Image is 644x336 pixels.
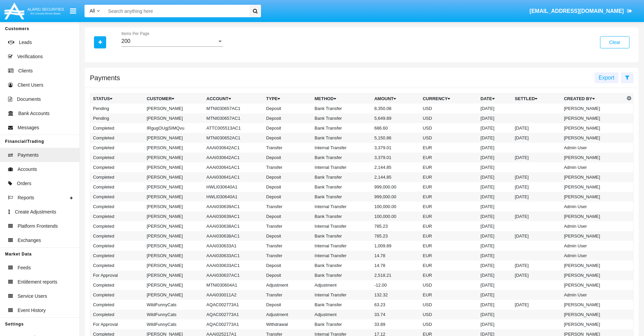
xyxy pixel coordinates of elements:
td: Completed [90,133,144,143]
td: [DATE] [478,153,512,162]
span: Messages [18,124,39,131]
td: Completed [90,143,144,153]
td: AAAI030633AC1 [204,251,264,261]
td: Deposit [263,192,312,202]
td: 100,000.00 [372,211,420,221]
td: Completed [90,162,144,172]
td: [PERSON_NAME] [144,221,204,231]
td: EUR [420,162,478,172]
td: AQAC002773A1 [204,319,264,329]
td: [DATE] [478,133,512,143]
td: Bank Transfer [312,192,372,202]
td: [DATE] [478,290,512,300]
span: Payments [18,152,39,159]
span: Accounts [18,166,37,173]
td: EUR [420,270,478,280]
td: [PERSON_NAME] [144,290,204,300]
td: 999,000.00 [372,192,420,202]
td: 999,000.00 [372,182,420,192]
th: Account [204,94,264,104]
td: AAAI030633A1 [204,241,264,251]
td: Completed [90,251,144,261]
span: Entitlement reports [18,278,57,286]
td: [PERSON_NAME] [144,104,204,113]
td: 100,000.00 [372,202,420,211]
td: [DATE] [512,153,561,162]
td: [PERSON_NAME] [144,251,204,261]
td: Completed [90,300,144,310]
td: USD [420,133,478,143]
td: Deposit [263,261,312,270]
td: 33.74 [372,310,420,319]
td: USD [420,319,478,329]
td: [DATE] [478,192,512,202]
td: For Approval [90,270,144,280]
td: AAAI030011A2 [204,290,264,300]
td: Bank Transfer [312,104,372,113]
td: Deposit [263,153,312,162]
span: Documents [17,96,41,103]
td: AAAI030642AC1 [204,153,264,162]
td: Adjustment [312,280,372,290]
th: Date [478,94,512,104]
td: [DATE] [478,202,512,211]
td: AAAI030639AC1 [204,211,264,221]
td: Bank Transfer [312,211,372,221]
td: [PERSON_NAME] [561,113,625,123]
td: USD [420,104,478,113]
td: Admin User [561,202,625,211]
td: Completed [90,221,144,231]
td: Deposit [263,231,312,241]
td: Pending [90,113,144,123]
td: MTNI030604A1 [204,280,264,290]
td: [DATE] [478,261,512,270]
th: Settled [512,94,561,104]
td: [PERSON_NAME] [561,280,625,290]
td: Deposit [263,113,312,123]
td: AAAI030641AC1 [204,162,264,172]
td: [DATE] [512,261,561,270]
td: ATTC005513AC1 [204,123,264,133]
td: Admin User [561,241,625,251]
span: Event History [18,307,46,314]
td: AQAC002773A1 [204,300,264,310]
td: Bank Transfer [312,113,372,123]
td: Bank Transfer [312,182,372,192]
td: Deposit [263,104,312,113]
td: Completed [90,172,144,182]
span: Bank Accounts [18,110,50,117]
td: IRgugOUgjSIMQvu [144,123,204,133]
td: [DATE] [512,182,561,192]
td: Completed [90,231,144,241]
td: [DATE] [478,182,512,192]
td: Deposit [263,211,312,221]
th: Customer [144,94,204,104]
td: [DATE] [478,310,512,319]
td: EUR [420,221,478,231]
td: AAAI030641AC1 [204,172,264,182]
td: [PERSON_NAME] [144,270,204,280]
td: AQAC002773A1 [204,310,264,319]
td: EUR [420,231,478,241]
td: [PERSON_NAME] [561,192,625,202]
td: Adjustment [263,310,312,319]
td: EUR [420,261,478,270]
td: Completed [90,280,144,290]
td: [PERSON_NAME] [561,153,625,162]
span: Clients [18,67,33,74]
span: Feeds [18,264,31,271]
td: EUR [420,241,478,251]
td: [PERSON_NAME] [144,162,204,172]
td: [DATE] [478,300,512,310]
td: [PERSON_NAME] [144,153,204,162]
td: Transfer [263,221,312,231]
td: [PERSON_NAME] [561,133,625,143]
td: 785.23 [372,231,420,241]
td: Transfer [263,202,312,211]
td: [DATE] [478,211,512,221]
td: Internal Transfer [312,251,372,261]
td: [PERSON_NAME] [561,182,625,192]
td: 3,379.01 [372,143,420,153]
span: Exchanges [18,237,41,244]
td: USD [420,310,478,319]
